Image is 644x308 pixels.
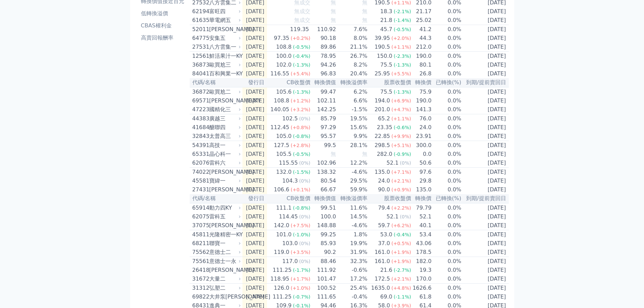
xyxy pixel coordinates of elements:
[311,114,336,123] td: 85.79
[336,87,368,96] td: 6.2%
[275,43,293,51] div: 108.8
[275,52,293,60] div: 100.0
[432,16,461,25] td: 0.0%
[209,61,240,69] div: 歐買尬三
[411,114,432,123] td: 76.0
[391,107,411,112] span: (+4.7%)
[192,115,208,123] div: 44383
[242,87,267,96] td: [DATE]
[293,169,310,175] span: (-1.5%)
[242,176,267,185] td: [DATE]
[462,168,509,177] td: [DATE]
[336,203,368,212] td: 11.6%
[432,194,461,203] th: 已轉換(%)
[192,150,208,158] div: 65331
[336,61,368,69] td: 8.2%
[377,186,391,194] div: 90.0
[311,168,336,177] td: 138.32
[411,69,432,78] td: 26.8
[379,25,394,33] div: 45.7
[272,186,291,194] div: 106.6
[294,8,310,15] span: 無成交
[432,7,461,16] td: 0.0%
[281,115,299,123] div: 102.5
[291,187,310,192] span: (+0.1%)
[336,194,368,203] th: 轉換溢價率
[299,160,310,166] span: (0%)
[432,168,461,177] td: 0.0%
[311,212,336,221] td: 100.0
[192,34,208,42] div: 64775
[209,177,240,185] div: 寶緯一
[373,97,391,105] div: 194.0
[391,44,411,50] span: (+1.1%)
[362,17,367,23] span: 無
[432,114,461,123] td: 0.0%
[336,123,368,132] td: 15.6%
[293,53,310,59] span: (-0.4%)
[242,123,267,132] td: [DATE]
[291,125,310,130] span: (+0.8%)
[275,150,293,158] div: 105.5
[311,176,336,185] td: 80.54
[269,70,291,78] div: 116.55
[393,27,411,32] span: (-0.5%)
[311,25,336,34] td: 110.92
[269,105,291,114] div: 140.05
[391,178,411,184] span: (+2.1%)
[209,34,240,42] div: 安集五
[190,194,242,203] th: 代碼/名稱
[138,34,187,42] li: 高賣回報酬率
[275,204,293,212] div: 111.1
[411,203,432,212] td: 79.79
[391,98,411,103] span: (+6.9%)
[192,52,208,60] div: 12561
[275,88,293,96] div: 105.6
[192,123,208,132] div: 41684
[311,105,336,114] td: 142.25
[391,134,411,139] span: (+9.9%)
[432,141,461,150] td: 0.0%
[462,87,509,96] td: [DATE]
[391,143,411,148] span: (+5.1%)
[368,78,411,87] th: 股票收盤價
[267,194,311,203] th: CB收盤價
[462,43,509,52] td: [DATE]
[462,176,509,185] td: [DATE]
[432,96,461,105] td: 0.0%
[462,123,509,132] td: [DATE]
[462,52,509,61] td: [DATE]
[393,62,411,68] span: (-1.3%)
[272,141,291,149] div: 127.5
[331,17,336,23] span: 無
[432,87,461,96] td: 0.0%
[377,115,391,123] div: 65.2
[192,25,208,33] div: 52011
[267,78,311,87] th: CB收盤價
[393,89,411,95] span: (-1.3%)
[275,168,293,176] div: 132.0
[432,203,461,212] td: 0.0%
[391,205,411,211] span: (+2.2%)
[373,105,391,114] div: 201.0
[391,169,411,175] span: (+7.1%)
[311,96,336,105] td: 102.11
[336,78,368,87] th: 轉換溢價率
[291,107,310,112] span: (+3.2%)
[209,97,240,105] div: [PERSON_NAME]KY
[362,151,367,157] span: 無
[242,132,267,141] td: [DATE]
[393,9,411,14] span: (-2.1%)
[432,132,461,141] td: 0.0%
[411,132,432,141] td: 23.91
[411,105,432,114] td: 141.3
[192,88,208,96] div: 36872
[293,89,310,95] span: (-1.3%)
[278,159,299,167] div: 115.55
[311,61,336,69] td: 94.26
[209,25,240,33] div: [PERSON_NAME]
[242,105,267,114] td: [DATE]
[299,116,310,121] span: (0%)
[192,7,208,16] div: 62194
[281,177,299,185] div: 104.3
